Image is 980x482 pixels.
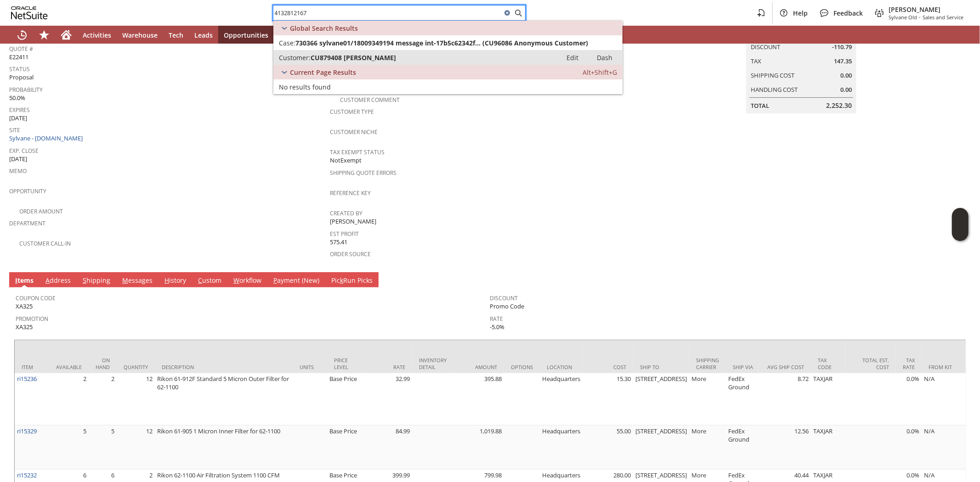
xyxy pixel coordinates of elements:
span: XA325 [16,302,33,311]
span: 2,252.30 [826,101,852,110]
span: W [233,276,239,285]
div: Amount [460,364,497,370]
a: Rate [490,315,504,323]
div: Available [56,364,82,370]
a: Activities [77,26,117,44]
div: Ship To [640,364,682,370]
svg: Recent Records [17,29,28,40]
td: Rikon 61-905 1 Micron Inner Filter for 62-1100 [155,426,293,470]
span: [DATE] [9,114,27,123]
a: Edit: [556,52,589,63]
span: No results found [279,83,331,91]
a: ri15329 [17,427,37,435]
span: NotExempt [330,156,362,165]
a: Total [751,101,769,110]
a: ri15236 [17,375,37,383]
div: Inventory Detail [419,357,447,370]
span: Activities [83,31,111,39]
td: 12.56 [760,426,811,470]
td: 84.99 [362,426,412,470]
a: Customer:CU879408 [PERSON_NAME]Edit: Dash: [273,50,623,65]
a: Workflow [231,276,264,286]
span: Leads [194,31,213,39]
td: 12 [117,373,155,426]
span: -110.79 [832,43,852,51]
span: E22411 [9,53,28,62]
div: Description [162,364,286,370]
div: Ship Via [733,364,753,370]
div: Rate [368,364,405,370]
a: Customer Comment [340,96,400,104]
td: 0.0% [896,373,922,426]
span: Warehouse [122,31,158,39]
a: History [162,276,188,286]
a: Case:730366 sylvane01/18009349194 message int-17b5c62342f... (CU96086 Anonymous Customer)Edit: [273,35,623,50]
td: 5 [89,426,117,470]
a: Shipping Cost [751,71,794,79]
td: 2 [89,373,117,426]
span: [PERSON_NAME] [330,217,376,226]
span: Customer: [279,53,311,62]
td: Headquarters [540,426,583,470]
svg: logo [11,6,48,19]
a: Order Amount [19,207,63,215]
svg: Shortcuts [39,29,50,40]
td: [STREET_ADDRESS] [633,426,689,470]
a: Tax Exempt Status [330,148,385,156]
div: Units [300,364,320,370]
span: H [164,276,169,285]
td: Headquarters [540,373,583,426]
td: 1,019.88 [453,426,504,470]
a: Customer Type [330,108,374,116]
span: 0.00 [840,85,852,94]
div: Total Est. Cost [852,357,889,370]
div: Options [511,364,533,370]
span: P [273,276,277,285]
a: Department [9,219,45,227]
svg: Search [513,7,524,18]
span: Opportunities [224,31,268,39]
span: C [198,276,202,285]
span: 730366 sylvane01/18009349194 message int-17b5c62342f... (CU96086 Anonymous Customer) [295,39,588,47]
td: 395.88 [453,373,504,426]
a: Memo [9,167,27,175]
a: Messages [120,276,155,286]
td: 2 [49,373,89,426]
td: 0.0% [896,426,922,470]
td: FedEx Ground [726,426,760,470]
a: Opportunities [218,26,274,44]
a: Tech [163,26,189,44]
iframe: Click here to launch Oracle Guided Learning Help Panel [952,208,969,241]
div: On Hand [96,357,110,370]
div: Quantity [124,364,148,370]
td: 15.30 [583,373,633,426]
div: Cost [589,364,626,370]
span: Global Search Results [290,24,358,33]
td: N/A [922,373,972,426]
a: Address [43,276,73,286]
div: Item [22,364,42,370]
a: Items [13,276,36,286]
td: TAXJAR [811,426,845,470]
a: Shipping Quote Errors [330,169,397,177]
div: Shortcuts [33,26,55,44]
span: S [83,276,86,285]
a: Tax [751,57,761,65]
div: Shipping Carrier [696,357,719,370]
a: Expires [9,106,30,114]
span: 147.35 [834,57,852,66]
span: Tech [169,31,183,39]
span: Alt+Shift+G [583,68,617,77]
a: Leads [189,26,218,44]
td: More [689,373,726,426]
span: XA325 [16,323,33,331]
td: [STREET_ADDRESS] [633,373,689,426]
a: Shipping [80,276,113,286]
span: Sylvane Old [889,14,917,21]
td: 12 [117,426,155,470]
td: 8.72 [760,373,811,426]
div: Location [547,364,576,370]
a: Opportunity [9,187,46,195]
span: Promo Code [490,302,525,311]
td: Base Price [327,426,362,470]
